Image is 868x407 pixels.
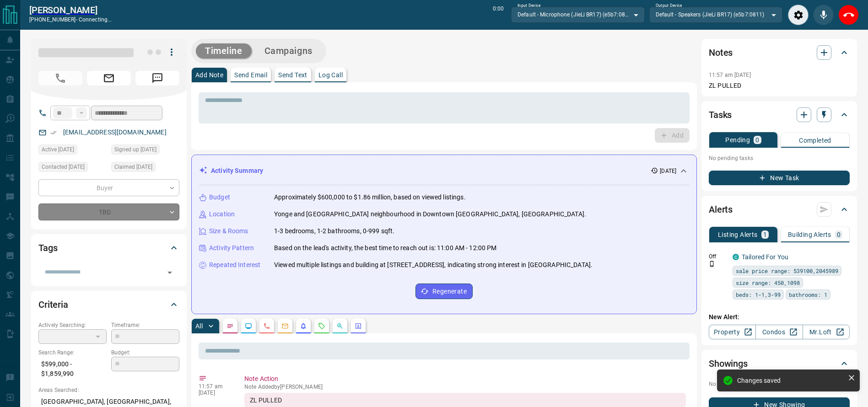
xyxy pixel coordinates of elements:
div: Fri Sep 12 2025 [38,162,107,175]
span: size range: 450,1098 [736,278,800,287]
p: Completed [799,137,831,144]
a: Tailored For You [742,253,788,261]
button: New Task [709,171,850,185]
svg: Emails [281,322,289,330]
p: Note Action [244,374,686,384]
span: sale price range: 539100,2045989 [736,266,838,275]
p: $599,000 - $1,859,990 [38,357,107,381]
div: End Call [838,5,859,25]
svg: Requests [318,322,325,330]
span: beds: 1-1,3-99 [736,290,781,299]
p: 1-3 bedrooms, 1-2 bathrooms, 0-999 sqft. [274,226,394,236]
p: 11:57 am [DATE] [709,72,751,78]
p: [DATE] [199,390,231,396]
p: Size & Rooms [209,226,248,236]
p: Note Added by [PERSON_NAME] [244,384,686,390]
p: Search Range: [38,348,107,357]
div: Notes [709,42,850,64]
span: Claimed [DATE] [114,162,152,171]
span: Contacted [DATE] [42,162,85,171]
button: Campaigns [255,43,322,59]
p: Based on the lead's activity, the best time to reach out is: 11:00 AM - 12:00 PM [274,243,497,253]
p: Budget [209,193,230,202]
div: Tasks [709,104,850,126]
div: Default - Speakers (JieLi BR17) (e5b7:0811) [649,7,782,22]
span: Call [38,71,82,86]
p: Viewed multiple listings and building at [STREET_ADDRESS], indicating strong interest in [GEOGRAP... [274,260,593,270]
p: 11:57 am [199,383,231,390]
p: Repeated Interest [209,260,260,270]
button: Open [163,266,176,279]
p: Areas Searched: [38,386,179,394]
p: Activity Pattern [209,243,254,253]
div: Mute [813,5,834,25]
div: Tags [38,237,179,259]
span: connecting... [79,16,112,23]
p: Pending [725,137,750,143]
p: 0 [755,137,759,143]
p: Off [709,252,727,261]
a: Mr.Loft [803,325,850,339]
p: Approximately $600,000 to $1.86 million, based on viewed listings. [274,193,466,202]
a: Condos [755,325,803,339]
div: Alerts [709,198,850,220]
div: condos.ca [733,254,739,260]
p: Building Alerts [788,231,831,238]
p: New Alert: [709,312,850,322]
div: Fri Sep 12 2025 [111,162,179,175]
p: Add Note [195,72,223,78]
div: Activity Summary[DATE] [199,162,689,179]
h2: Criteria [38,297,68,312]
span: Active [DATE] [42,145,74,154]
a: [EMAIL_ADDRESS][DOMAIN_NAME] [63,129,167,136]
svg: Listing Alerts [300,322,307,330]
p: Log Call [318,72,343,78]
a: [PERSON_NAME] [29,5,112,16]
p: Timeframe: [111,321,179,329]
a: Property [709,325,756,339]
h2: Tags [38,241,57,255]
h2: Notes [709,45,733,60]
span: Message [135,71,179,86]
button: Regenerate [415,284,473,299]
label: Input Device [518,3,541,9]
label: Output Device [656,3,682,9]
h2: Alerts [709,202,733,217]
div: Changes saved [737,377,844,384]
svg: Email Verified [50,129,57,136]
div: Buyer [38,179,179,196]
p: Budget: [111,348,179,357]
svg: Agent Actions [355,322,362,330]
p: ZL PULLED [709,81,850,91]
svg: Push Notification Only [709,261,715,267]
svg: Opportunities [336,322,344,330]
div: Audio Settings [788,5,809,25]
svg: Calls [263,322,270,330]
div: Default - Microphone (JieLi BR17) (e5b7:0811) [511,7,644,22]
svg: Notes [226,322,234,330]
div: TBD [38,203,179,220]
p: 1 [763,231,767,238]
p: 0 [837,231,841,238]
p: [PHONE_NUMBER] - [29,16,112,24]
span: Email [87,71,131,86]
p: Activity Summary [211,166,263,176]
p: Listing Alerts [718,231,758,238]
h2: Showings [709,356,748,371]
p: All [195,323,203,329]
span: bathrooms: 1 [789,290,827,299]
p: No pending tasks [709,151,850,165]
p: [DATE] [660,167,676,175]
p: No showings booked [709,380,850,388]
p: Location [209,209,235,219]
p: 0:00 [493,5,504,25]
p: Send Email [234,72,267,78]
div: Fri Sep 12 2025 [38,145,107,157]
p: Yonge and [GEOGRAPHIC_DATA] neighbourhood in Downtown [GEOGRAPHIC_DATA], [GEOGRAPHIC_DATA]. [274,209,586,219]
div: Criteria [38,294,179,316]
button: Timeline [196,43,252,59]
div: Fri Sep 12 2025 [111,145,179,157]
div: Showings [709,353,850,375]
p: Actively Searching: [38,321,107,329]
